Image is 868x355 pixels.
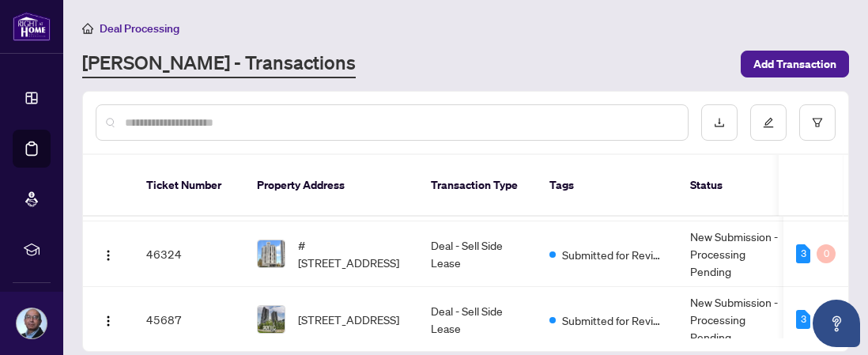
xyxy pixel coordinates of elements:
[796,310,810,329] div: 3
[677,287,796,353] td: New Submission - Processing Pending
[100,21,179,36] span: Deal Processing
[418,287,537,353] td: Deal - Sell Side Lease
[102,249,115,262] img: Logo
[134,287,244,353] td: 45687
[298,236,406,271] span: #[STREET_ADDRESS]
[96,307,121,332] button: Logo
[537,155,677,217] th: Tags
[812,117,823,128] span: filter
[796,244,810,263] div: 3
[750,104,787,141] button: edit
[418,155,537,217] th: Transaction Type
[562,246,665,263] span: Submitted for Review
[817,244,836,263] div: 0
[741,51,849,77] button: Add Transaction
[753,51,836,77] span: Add Transaction
[677,155,796,217] th: Status
[418,221,537,287] td: Deal - Sell Side Lease
[13,12,51,41] img: logo
[134,155,244,217] th: Ticket Number
[244,155,418,217] th: Property Address
[258,240,285,267] img: thumbnail-img
[298,311,399,328] span: [STREET_ADDRESS]
[17,308,47,338] img: Profile Icon
[813,300,860,347] button: Open asap
[701,104,738,141] button: download
[134,221,244,287] td: 46324
[82,23,93,34] span: home
[258,306,285,333] img: thumbnail-img
[763,117,774,128] span: edit
[562,312,665,329] span: Submitted for Review
[677,221,796,287] td: New Submission - Processing Pending
[799,104,836,141] button: filter
[96,241,121,266] button: Logo
[82,50,356,78] a: [PERSON_NAME] - Transactions
[102,315,115,327] img: Logo
[714,117,725,128] span: download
